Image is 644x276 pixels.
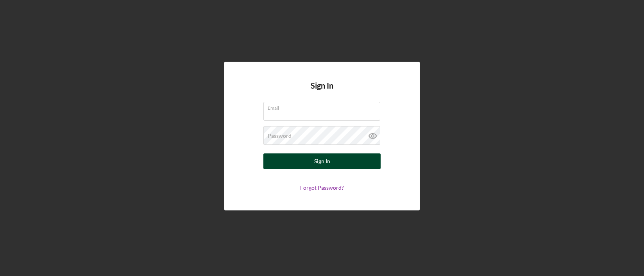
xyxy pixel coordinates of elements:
button: Sign In [263,153,381,169]
label: Email [268,102,380,111]
h4: Sign In [311,81,333,102]
div: Sign In [314,153,330,169]
a: Forgot Password? [300,184,344,191]
label: Password [268,133,292,139]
